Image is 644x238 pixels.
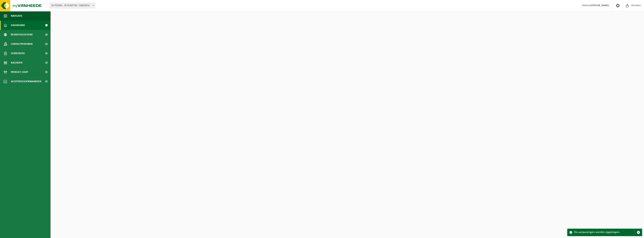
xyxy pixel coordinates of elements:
span: Dashboard [11,21,25,30]
span: 10-752491 - ISI PLAST BV - DADIZELE [50,3,95,8]
span: Acceptatievoorwaarden [11,77,41,86]
span: Gebruikers [11,49,25,58]
span: Bedrijfsgegevens [11,30,33,39]
span: Contactpersonen [11,39,33,49]
span: Kalender [11,58,22,67]
span: 10-752491 - ISI PLAST BV - DADIZELE [49,3,95,8]
span: Product Shop [11,67,28,77]
div: De aanpassingen werden opgeslagen. [574,229,635,236]
span: Navigatie [11,11,22,21]
strong: [PERSON_NAME] [590,4,609,7]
